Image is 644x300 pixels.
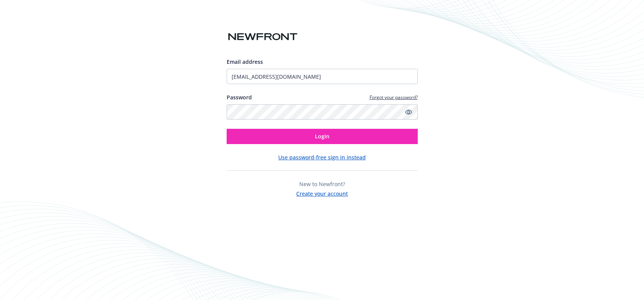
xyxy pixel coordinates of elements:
button: Use password-free sign in instead [278,153,366,161]
a: Forgot your password? [370,94,418,101]
label: Password [227,93,252,101]
input: Enter your email [227,69,418,84]
button: Login [227,129,418,144]
span: New to Newfront? [299,180,345,188]
img: Newfront logo [227,30,299,44]
input: Enter your password [227,104,418,120]
a: Show password [404,107,413,117]
span: Email address [227,58,263,65]
button: Create your account [296,188,348,198]
span: Login [315,133,329,140]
